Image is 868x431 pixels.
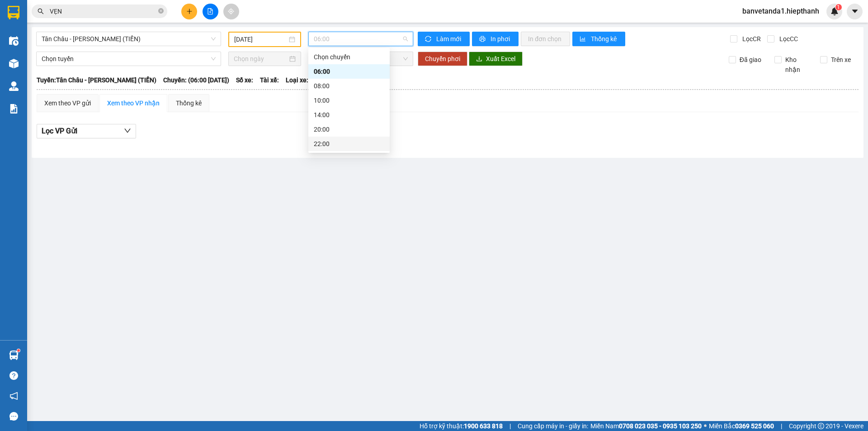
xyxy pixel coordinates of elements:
button: caret-down [847,4,863,19]
span: Tài xế: [260,75,279,85]
button: aim [223,4,239,19]
span: Miền Bắc [709,421,774,431]
span: Miền Nam [590,421,702,431]
button: Chuyển phơi [418,52,467,66]
span: Kho nhận [782,55,813,75]
span: Lọc VP Gửi [42,125,77,137]
span: Loại xe: [286,75,308,85]
div: Xem theo VP gửi [44,98,91,108]
span: Hỗ trợ kỹ thuật: [420,421,503,431]
div: 14:00 [314,110,384,120]
b: Tuyến: Tân Châu - [PERSON_NAME] (TIỀN) [37,76,156,84]
span: Lọc CR [739,34,762,44]
button: downloadXuất Excel [469,52,523,66]
div: Chọn chuyến [308,50,390,64]
span: down [124,127,131,134]
span: | [509,421,511,431]
input: Chọn ngày [234,54,288,64]
div: 08:00 [314,81,384,91]
sup: 1 [17,349,20,352]
span: Làm mới [436,34,462,44]
div: 10:00 [314,95,384,105]
img: warehouse-icon [9,350,19,360]
span: Tân Châu - Hồ Chí Minh (TIỀN) [42,32,216,46]
span: Cung cấp máy in - giấy in: [518,421,588,431]
img: warehouse-icon [9,59,19,68]
span: aim [228,8,234,14]
span: close-circle [158,8,164,14]
div: 06:00 [314,66,384,76]
span: copyright [818,423,824,429]
span: In phơi [491,34,511,44]
span: caret-down [851,7,859,15]
div: 20:00 [314,124,384,134]
span: Trên xe [827,55,854,65]
span: 06:00 [314,32,408,46]
span: 1 [837,4,840,10]
strong: 0708 023 035 - 0935 103 250 [619,422,702,430]
button: file-add [203,4,218,19]
span: Chuyến: (06:00 [DATE]) [163,75,229,85]
span: plus [186,8,193,14]
input: Tìm tên, số ĐT hoặc mã đơn [50,6,156,16]
button: printerIn phơi [472,32,519,46]
span: notification [9,392,18,400]
sup: 1 [835,4,842,10]
button: In đơn chọn [521,32,570,46]
span: Đã giao [736,55,765,65]
img: warehouse-icon [9,36,19,46]
span: close-circle [158,7,164,16]
span: sync [425,36,433,43]
span: message [9,412,18,421]
button: bar-chartThống kê [572,32,625,46]
div: Chọn chuyến [314,52,384,62]
img: solution-icon [9,104,19,114]
span: | [781,421,782,431]
span: search [38,8,44,14]
button: syncLàm mới [418,32,470,46]
button: Lọc VP Gửi [37,124,136,138]
span: Lọc CC [776,34,799,44]
strong: 1900 633 818 [464,422,503,430]
span: file-add [207,8,213,14]
span: Chọn tuyến [42,52,216,66]
input: 14/08/2025 [234,34,287,44]
div: Xem theo VP nhận [107,98,160,108]
img: icon-new-feature [830,7,839,15]
span: question-circle [9,371,18,380]
span: ⚪️ [704,424,707,428]
span: Số xe: [236,75,253,85]
div: 22:00 [314,139,384,149]
button: plus [181,4,197,19]
span: banvetanda1.hiepthanh [735,5,826,17]
img: warehouse-icon [9,81,19,91]
div: Thống kê [176,98,202,108]
span: bar-chart [580,36,587,43]
img: logo-vxr [8,6,19,19]
span: Thống kê [591,34,618,44]
strong: 0369 525 060 [735,422,774,430]
span: printer [479,36,487,43]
